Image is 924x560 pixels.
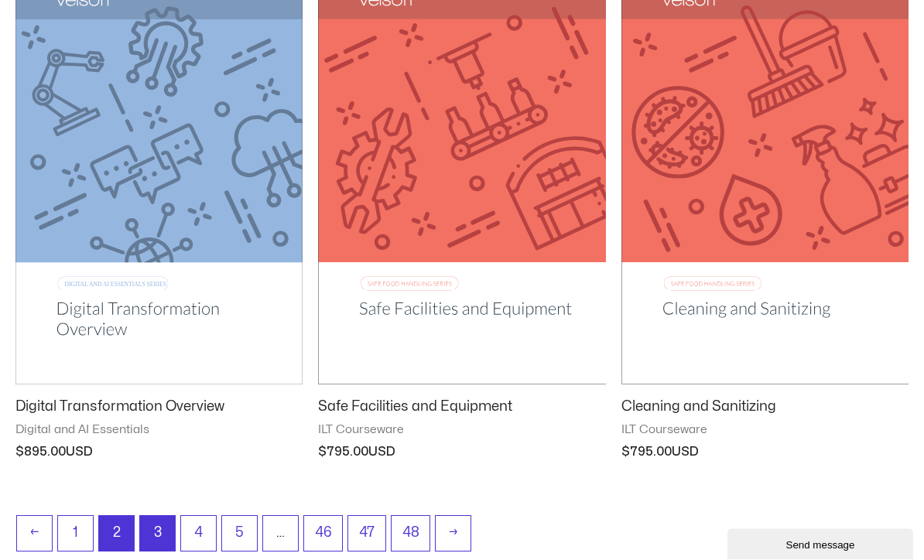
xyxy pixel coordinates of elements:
[621,398,909,423] a: Cleaning and Sanitizing
[181,517,216,551] a: Page 4
[15,398,303,423] a: Digital Transformation Overview
[15,516,909,560] nav: Product Pagination
[58,517,93,551] a: Page 1
[318,423,605,439] span: ILT Courseware
[15,423,303,439] span: Digital and AI Essentials
[15,446,24,459] span: $
[318,446,327,459] span: $
[436,517,471,551] a: →
[15,446,66,459] bdi: 895.00
[263,517,298,551] span: …
[17,517,52,551] a: ←
[304,517,342,551] a: Page 46
[318,446,368,459] bdi: 795.00
[392,517,429,551] a: Page 48
[15,398,303,416] h2: Digital Transformation Overview
[621,446,672,459] bdi: 795.00
[727,526,916,560] iframe: chat widget
[621,398,909,416] h2: Cleaning and Sanitizing
[621,423,909,439] span: ILT Courseware
[318,398,605,416] h2: Safe Facilities and Equipment
[621,446,630,459] span: $
[222,517,257,551] a: Page 5
[140,517,175,551] a: Page 3
[348,517,385,551] a: Page 47
[99,517,134,551] span: Page 2
[318,398,605,423] a: Safe Facilities and Equipment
